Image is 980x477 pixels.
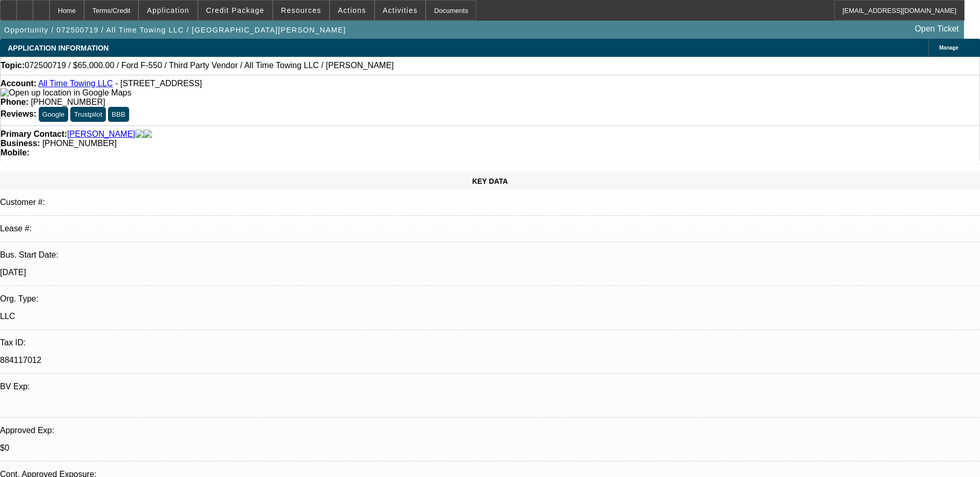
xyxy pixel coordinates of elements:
[281,6,321,14] span: Resources
[38,79,113,88] a: All Time Towing LLC
[1,148,29,157] strong: Mobile:
[1,88,131,97] a: View Google Maps
[911,20,963,38] a: Open Ticket
[39,107,68,122] button: Google
[135,130,144,139] img: facebook-icon.png
[330,1,374,20] button: Actions
[8,44,108,52] span: APPLICATION INFORMATION
[1,88,131,98] img: Open up location in Google Maps
[4,26,346,34] span: Opportunity / 072500719 / All Time Towing LLC / [GEOGRAPHIC_DATA][PERSON_NAME]
[115,79,202,88] span: - [STREET_ADDRESS]
[147,6,189,14] span: Application
[67,130,135,139] a: [PERSON_NAME]
[1,98,28,106] strong: Phone:
[108,107,129,122] button: BBB
[139,1,197,20] button: Application
[31,98,105,106] span: [PHONE_NUMBER]
[42,139,117,148] span: [PHONE_NUMBER]
[198,1,272,20] button: Credit Package
[1,139,40,148] strong: Business:
[939,45,958,51] span: Manage
[472,177,508,185] span: KEY DATA
[1,109,36,118] strong: Reviews:
[338,6,366,14] span: Actions
[273,1,329,20] button: Resources
[144,130,152,139] img: linkedin-icon.png
[1,79,36,88] strong: Account:
[70,107,105,122] button: Trustpilot
[206,6,265,14] span: Credit Package
[1,61,25,70] strong: Topic:
[375,1,426,20] button: Activities
[383,6,418,14] span: Activities
[25,61,394,70] span: 072500719 / $65,000.00 / Ford F-550 / Third Party Vendor / All Time Towing LLC / [PERSON_NAME]
[1,130,67,139] strong: Primary Contact:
